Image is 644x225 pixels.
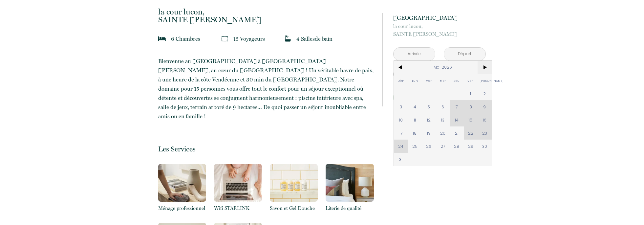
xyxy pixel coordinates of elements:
[394,61,408,74] span: <
[464,74,478,87] span: Ven
[422,126,436,140] span: 19
[171,34,200,43] p: 6 Chambre
[464,140,478,153] span: 29
[296,34,333,43] p: 4 Salle de bain
[464,87,478,100] span: 1
[478,87,492,100] span: 2
[436,113,450,126] span: 13
[270,204,318,212] p: Savon et Gel Douche
[450,140,464,153] span: 28
[450,126,464,140] span: 21
[214,164,262,202] img: 16317118538936.png
[394,153,408,166] span: 31
[444,48,485,60] input: Départ
[422,140,436,153] span: 26
[394,74,408,87] span: Dim
[478,140,492,153] span: 30
[158,8,374,24] p: SAINTE [PERSON_NAME]
[408,61,478,74] span: Mai 2026
[422,113,436,126] span: 12
[394,48,435,60] input: Arrivée
[394,100,408,113] span: 3
[394,113,408,126] span: 10
[263,35,265,42] span: s
[326,204,374,212] p: Literie de qualité
[393,13,486,22] p: [GEOGRAPHIC_DATA]
[436,100,450,113] span: 6
[408,74,422,87] span: Lun
[394,126,408,140] span: 17
[214,204,262,212] p: Wifi STARLINK
[393,89,486,106] button: Réserver
[158,145,374,153] p: Les Services
[408,140,422,153] span: 25
[393,22,486,38] p: SAINTE [PERSON_NAME]
[422,100,436,113] span: 5
[312,35,315,42] span: s
[450,74,464,87] span: Jeu
[158,8,374,16] span: la cour lucon,
[233,34,265,43] p: 15 Voyageur
[408,113,422,126] span: 11
[158,56,374,121] p: Bienvenue au [GEOGRAPHIC_DATA] à [GEOGRAPHIC_DATA][PERSON_NAME], au cœur du [GEOGRAPHIC_DATA] ! U...
[270,164,318,202] img: 16317118070204.png
[198,35,200,42] span: s
[436,140,450,153] span: 27
[408,100,422,113] span: 4
[478,61,492,74] span: >
[158,204,206,212] p: Ménage professionnel
[436,74,450,87] span: Mer
[436,126,450,140] span: 20
[422,74,436,87] span: Mar
[393,22,486,30] span: la cour lucon,
[158,164,206,202] img: 1631711882769.png
[326,164,374,202] img: 16317117791311.png
[222,35,228,42] img: guests
[478,74,492,87] span: [PERSON_NAME]
[408,126,422,140] span: 18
